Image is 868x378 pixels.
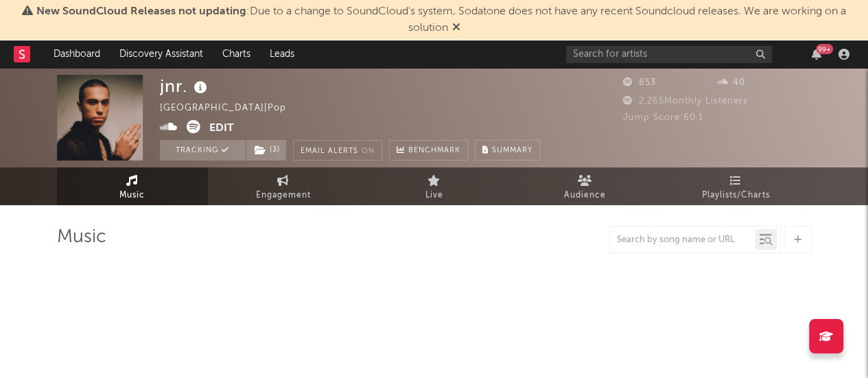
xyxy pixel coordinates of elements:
a: Music [57,167,208,205]
span: ( 3 ) [246,140,287,161]
span: Audience [564,187,606,204]
a: Playlists/Charts [661,167,812,205]
em: On [362,147,375,155]
div: [GEOGRAPHIC_DATA] | Pop [160,100,302,117]
span: : Due to a change to SoundCloud's system, Sodatone does not have any recent Soundcloud releases. ... [36,6,846,34]
button: 99+ [812,49,821,60]
input: Search for artists [566,46,772,63]
span: Benchmark [408,143,460,159]
a: Charts [213,40,260,68]
button: (3) [246,140,286,161]
button: Email AlertsOn [293,140,382,161]
a: Engagement [208,167,359,205]
span: Live [425,187,443,204]
span: Playlists/Charts [702,187,770,204]
span: 853 [623,78,656,87]
span: Summary [492,147,532,154]
a: Benchmark [389,140,468,161]
button: Tracking [160,140,246,161]
span: Engagement [256,187,311,204]
div: jnr. [160,75,211,97]
a: Audience [510,167,661,205]
a: Live [359,167,510,205]
span: 40 [717,78,745,87]
a: Discovery Assistant [110,40,213,68]
span: New SoundCloud Releases not updating [36,6,246,17]
div: 99 + [816,44,833,54]
button: Summary [475,140,540,161]
a: Dashboard [44,40,110,68]
span: Jump Score: 60.1 [623,113,703,122]
input: Search by song name or URL [610,235,755,246]
button: Edit [209,120,234,137]
a: Leads [260,40,304,68]
span: Dismiss [452,23,460,34]
span: 2,265 Monthly Listeners [623,97,748,106]
span: Music [119,187,145,204]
